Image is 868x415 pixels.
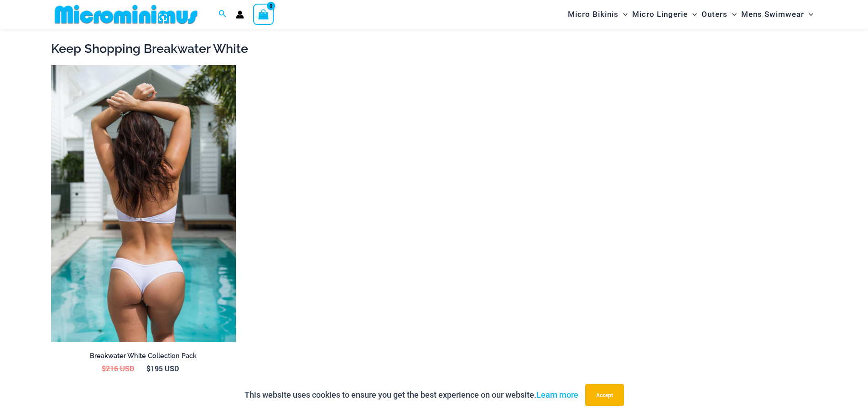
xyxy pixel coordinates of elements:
[51,352,236,360] h2: Breakwater White Collection Pack
[564,1,817,27] nav: Site Navigation
[585,384,624,406] button: Accept
[568,3,619,26] span: Micro Bikinis
[619,3,628,26] span: Menu Toggle
[728,3,737,26] span: Menu Toggle
[253,4,274,25] a: View Shopping Cart, empty
[244,388,578,402] p: This website uses cookies to ensure you get the best experience on our website.
[51,352,236,364] a: Breakwater White Collection Pack
[218,9,227,20] a: Search icon link
[146,364,151,373] span: $
[102,364,134,373] bdi: 216 USD
[51,65,236,342] img: Breakwater White 341 Top 4956 Shorts 08
[236,10,244,19] a: Account icon link
[51,65,236,342] a: Collection Pack (5)Breakwater White 341 Top 4956 Shorts 08Breakwater White 341 Top 4956 Shorts 08
[804,3,813,26] span: Menu Toggle
[699,3,739,26] a: OutersMenu ToggleMenu Toggle
[741,3,804,26] span: Mens Swimwear
[51,4,201,25] img: MM SHOP LOGO FLAT
[51,41,817,56] h2: Keep Shopping Breakwater White
[739,3,816,26] a: Mens SwimwearMenu ToggleMenu Toggle
[688,3,697,26] span: Menu Toggle
[630,3,699,26] a: Micro LingerieMenu ToggleMenu Toggle
[632,3,688,26] span: Micro Lingerie
[146,364,179,373] bdi: 195 USD
[102,364,106,373] span: $
[566,3,630,26] a: Micro BikinisMenu ToggleMenu Toggle
[536,390,578,400] a: Learn more
[702,3,728,26] span: Outers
